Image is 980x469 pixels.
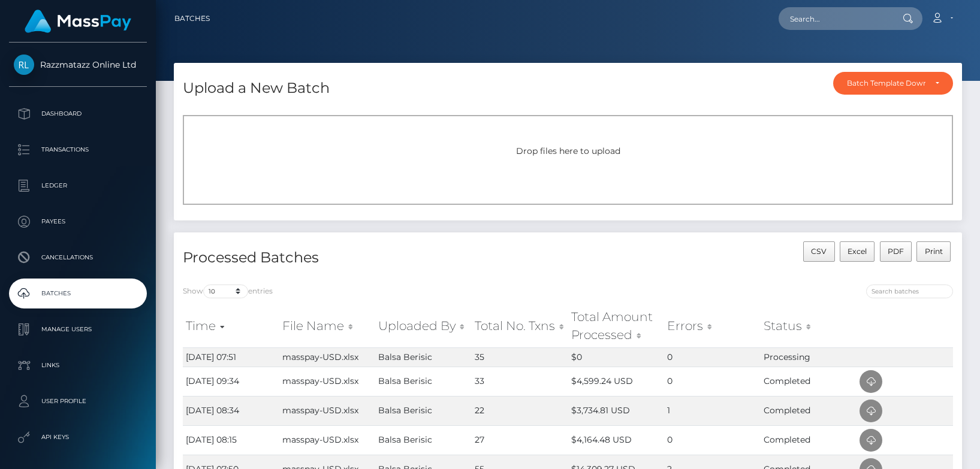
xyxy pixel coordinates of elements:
[183,425,279,455] td: [DATE] 08:15
[14,285,142,302] p: Batches
[472,305,568,347] th: Total No. Txns: activate to sort column ascending
[664,305,761,347] th: Errors: activate to sort column ascending
[14,428,142,446] p: API Keys
[9,422,147,452] a: API Keys
[9,350,147,380] a: Links
[9,59,147,70] span: Razzmatazz Online Ltd
[568,305,665,347] th: Total Amount Processed: activate to sort column ascending
[925,247,943,256] span: Print
[833,72,953,95] button: Batch Template Download
[183,367,279,396] td: [DATE] 09:34
[761,396,857,425] td: Completed
[279,305,376,347] th: File Name: activate to sort column ascending
[14,356,142,374] p: Links
[174,6,210,31] a: Batches
[375,396,472,425] td: Balsa Berisic
[9,171,147,201] a: Ledger
[472,396,568,425] td: 22
[279,396,376,425] td: masspay-USD.xlsx
[14,249,142,267] p: Cancellations
[664,396,761,425] td: 1
[14,105,142,123] p: Dashboard
[847,78,925,88] div: Batch Template Download
[183,78,330,99] h4: Upload a New Batch
[279,425,376,455] td: masspay-USD.xlsx
[568,347,665,367] td: $0
[664,367,761,396] td: 0
[14,392,142,410] p: User Profile
[9,99,147,129] a: Dashboard
[866,285,953,298] input: Search batches
[203,285,248,298] select: Showentries
[888,247,904,256] span: PDF
[472,425,568,455] td: 27
[9,314,147,344] a: Manage Users
[14,55,34,75] img: Razzmatazz Online Ltd
[880,241,912,262] button: PDF
[848,247,867,256] span: Excel
[664,425,761,455] td: 0
[516,146,620,156] span: Drop files here to upload
[279,347,376,367] td: masspay-USD.xlsx
[761,305,857,347] th: Status: activate to sort column ascending
[14,213,142,231] p: Payees
[568,425,665,455] td: $4,164.48 USD
[183,396,279,425] td: [DATE] 08:34
[279,367,376,396] td: masspay-USD.xlsx
[811,247,827,256] span: CSV
[183,247,559,268] h4: Processed Batches
[183,305,279,347] th: Time: activate to sort column ascending
[568,367,665,396] td: $4,599.24 USD
[916,241,951,262] button: Print
[183,347,279,367] td: [DATE] 07:51
[14,141,142,159] p: Transactions
[375,367,472,396] td: Balsa Berisic
[183,285,273,298] label: Show entries
[568,396,665,425] td: $3,734.81 USD
[9,243,147,273] a: Cancellations
[9,135,147,165] a: Transactions
[761,347,857,367] td: Processing
[840,241,875,262] button: Excel
[25,10,131,33] img: MassPay Logo
[9,386,147,416] a: User Profile
[761,425,857,455] td: Completed
[14,177,142,195] p: Ledger
[803,241,835,262] button: CSV
[9,279,147,308] a: Batches
[375,305,472,347] th: Uploaded By: activate to sort column ascending
[9,207,147,237] a: Payees
[664,347,761,367] td: 0
[779,7,891,30] input: Search...
[375,347,472,367] td: Balsa Berisic
[472,347,568,367] td: 35
[14,320,142,338] p: Manage Users
[761,367,857,396] td: Completed
[375,425,472,455] td: Balsa Berisic
[472,367,568,396] td: 33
